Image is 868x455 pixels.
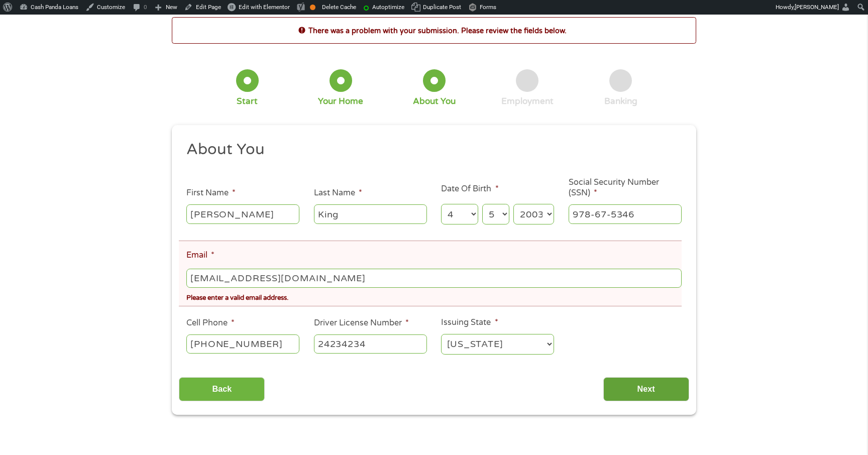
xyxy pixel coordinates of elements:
input: John [186,204,299,223]
h2: There was a problem with your submission. Please review the fields below. [172,25,696,36]
input: Smith [314,204,427,223]
label: Last Name [314,188,362,198]
div: Banking [604,96,637,107]
div: About You [413,96,456,107]
div: Employment [501,96,554,107]
label: Social Security Number (SSN) [569,177,682,198]
span: Edit with Elementor [239,4,290,11]
input: 078-05-1120 [569,204,682,223]
input: Next [603,377,689,402]
label: Driver License Number [314,318,409,328]
input: Back [179,377,265,402]
label: Email [186,250,214,261]
label: Cell Phone [186,318,235,328]
div: Start [237,96,258,107]
label: Date Of Birth [441,184,498,194]
label: First Name [186,188,236,198]
div: OK [310,5,315,10]
div: Your Home [318,96,363,107]
input: john@gmail.com [186,269,682,288]
div: Please enter a valid email address. [186,290,682,303]
h2: About You [186,140,675,160]
input: (541) 754-3010 [186,334,299,354]
span: [PERSON_NAME] [795,4,839,11]
label: Issuing State [441,317,498,328]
